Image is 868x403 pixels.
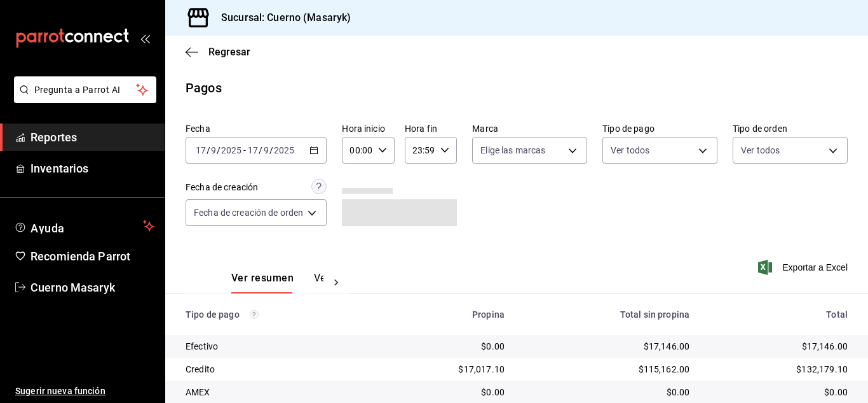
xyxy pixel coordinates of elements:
[14,76,156,103] button: Pregunta a Parrot AI
[186,386,368,399] div: AMEX
[269,145,273,155] span: /
[31,279,154,296] span: Cuerno Masaryk
[733,124,848,133] label: Tipo de orden
[9,92,156,106] a: Pregunta a Parrot AI
[186,309,368,320] div: Tipo de pago
[342,124,394,133] label: Hora inicio
[31,218,138,234] span: Ayuda
[207,145,210,155] span: /
[525,386,689,399] div: $0.00
[31,160,154,177] span: Inventarios
[250,310,259,319] svg: Los pagos realizados con Pay y otras terminales son montos brutos.
[710,340,848,353] div: $17,146.00
[243,145,246,155] span: -
[186,124,327,133] label: Fecha
[195,145,207,155] input: --
[472,124,587,133] label: Marca
[247,145,259,155] input: --
[140,33,150,43] button: open_drawer_menu
[710,309,848,320] div: Total
[388,340,505,353] div: $0.00
[525,340,689,353] div: $17,146.00
[217,145,220,155] span: /
[231,272,323,293] div: navigation tabs
[710,386,848,399] div: $0.00
[231,272,294,293] button: Ver resumen
[31,248,154,265] span: Recomienda Parrot
[194,206,303,219] span: Fecha de creación de orden
[273,145,295,155] input: ----
[405,124,457,133] label: Hora fin
[186,78,222,97] div: Pagos
[761,260,848,275] button: Exportar a Excel
[210,145,217,155] input: --
[388,309,505,320] div: Propina
[186,340,368,353] div: Efectivo
[611,144,649,157] span: Ver todos
[31,129,154,146] span: Reportes
[480,144,545,157] span: Elige las marcas
[263,145,269,155] input: --
[388,363,505,376] div: $17,017.10
[388,386,505,399] div: $0.00
[220,145,242,155] input: ----
[186,46,250,58] button: Regresar
[602,124,717,133] label: Tipo de pago
[186,363,368,376] div: Credito
[741,144,780,157] span: Ver todos
[259,145,262,155] span: /
[314,272,362,293] button: Ver pagos
[34,83,137,97] span: Pregunta a Parrot AI
[186,181,258,194] div: Fecha de creación
[211,10,351,25] h3: Sucursal: Cuerno (Masaryk)
[525,363,689,376] div: $115,162.00
[525,309,689,320] div: Total sin propina
[710,363,848,376] div: $132,179.10
[15,385,154,398] span: Sugerir nueva función
[208,46,250,58] span: Regresar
